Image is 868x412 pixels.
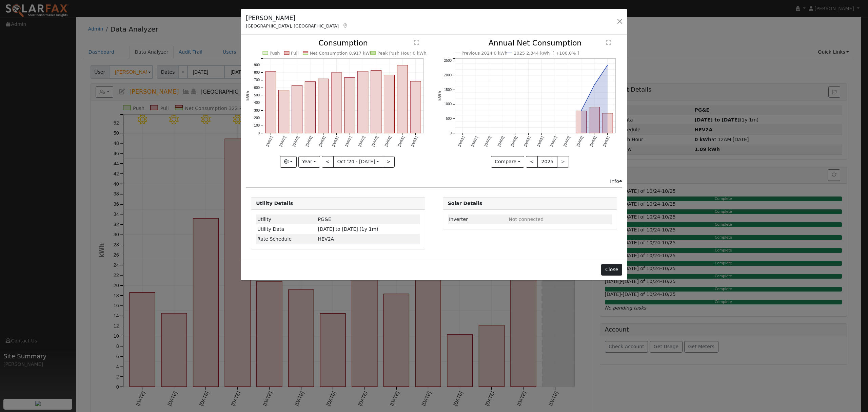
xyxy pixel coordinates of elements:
[333,156,383,168] button: Oct '24 - [DATE]
[563,136,571,147] text: [DATE]
[461,51,508,56] text: Previous 2024 0 kWh
[606,40,611,45] text: 
[384,136,392,147] text: [DATE]
[606,64,609,67] circle: onclick=""
[537,156,557,168] button: 2025
[344,136,352,147] text: [DATE]
[411,81,421,133] rect: onclick=""
[580,110,583,112] circle: onclick=""
[457,136,465,147] text: [DATE]
[437,91,442,101] text: kWh
[256,214,317,224] td: Utility
[526,156,538,168] button: <
[254,101,260,105] text: 400
[488,39,581,47] text: Annual Net Consumption
[444,88,452,92] text: 1500
[602,136,610,147] text: [DATE]
[298,156,320,168] button: Year
[371,136,379,147] text: [DATE]
[256,224,317,234] td: Utility Data
[446,117,452,121] text: 500
[358,71,368,133] rect: onclick=""
[444,102,452,106] text: 1000
[589,136,597,147] text: [DATE]
[254,116,260,120] text: 200
[258,131,260,135] text: 0
[358,136,366,147] text: [DATE]
[292,86,302,133] rect: onclick=""
[384,75,395,133] rect: onclick=""
[484,136,491,147] text: [DATE]
[279,136,287,147] text: [DATE]
[322,156,334,168] button: <
[332,136,339,147] text: [DATE]
[254,71,260,74] text: 800
[256,234,317,244] td: Rate Schedule
[371,71,381,133] rect: onclick=""
[576,111,586,133] rect: onclick=""
[509,217,544,222] span: ID: null, authorized: None
[318,79,329,133] rect: onclick=""
[510,136,518,147] text: [DATE]
[254,63,260,67] text: 900
[291,51,299,56] text: Pull
[344,78,355,133] rect: onclick=""
[279,90,289,133] rect: onclick=""
[331,73,342,133] rect: onclick=""
[383,156,395,168] button: >
[397,65,408,133] rect: onclick=""
[602,113,613,133] rect: onclick=""
[491,156,525,168] button: Compare
[450,131,452,135] text: 0
[601,264,622,276] button: Close
[254,109,260,112] text: 300
[497,136,505,147] text: [DATE]
[246,23,339,29] span: [GEOGRAPHIC_DATA], [GEOGRAPHIC_DATA]
[444,59,452,63] text: 2500
[514,51,579,56] text: 2025 2,344 kWh [ +100.0% ]
[254,86,260,90] text: 600
[411,136,418,147] text: [DATE]
[414,40,419,45] text: 
[536,136,544,147] text: [DATE]
[318,136,326,147] text: [DATE]
[270,51,280,56] text: Push
[448,201,482,206] strong: Solar Details
[377,51,427,56] text: Peak Push Hour 0 kWh
[265,136,273,147] text: [DATE]
[305,136,313,147] text: [DATE]
[265,72,276,133] rect: onclick=""
[397,136,405,147] text: [DATE]
[318,226,378,232] span: [DATE] to [DATE] (1y 1m)
[245,91,250,101] text: kWh
[576,136,584,147] text: [DATE]
[318,217,331,222] span: ID: 17384461, authorized: 10/08/25
[523,136,531,147] text: [DATE]
[444,73,452,77] text: 2000
[318,39,368,47] text: Consumption
[550,136,557,147] text: [DATE]
[310,51,373,56] text: Net Consumption 8,917 kWh
[246,14,348,22] h5: [PERSON_NAME]
[305,82,316,133] rect: onclick=""
[610,178,622,185] div: Info
[470,136,478,147] text: [DATE]
[292,136,300,147] text: [DATE]
[589,107,599,133] rect: onclick=""
[593,84,596,87] circle: onclick=""
[254,124,260,128] text: 100
[254,78,260,82] text: 700
[318,236,334,242] span: V
[256,201,293,206] strong: Utility Details
[254,94,260,97] text: 500
[448,214,508,224] td: Inverter
[342,23,348,29] a: Map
